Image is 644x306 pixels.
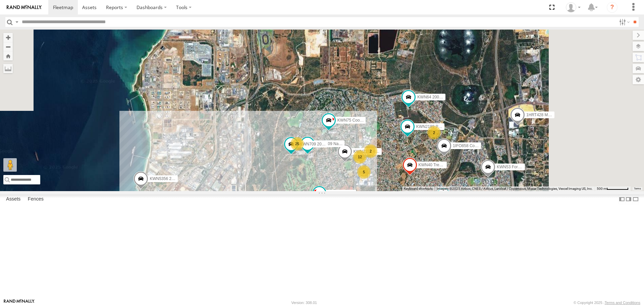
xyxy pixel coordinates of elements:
label: Search Query [14,17,19,27]
span: KWN53 Ford Ranger (Retic) [497,165,547,169]
label: Search Filter Options [616,17,631,27]
button: Drag Pegman onto the map to open Street View [3,158,17,172]
label: Hide Summary Table [632,194,639,204]
div: 12 [353,150,367,164]
span: KWN2151 KAP [354,149,381,154]
span: KWN2189 Playground Officer [416,124,469,129]
button: Zoom in [3,33,13,42]
span: KWN40 Tree Officer [419,163,454,168]
div: 2 [427,126,441,139]
button: Keyboard shortcuts [404,186,433,191]
span: 1IFO858 Coordinator Community Services [453,143,529,148]
div: 25 [290,137,304,150]
span: KWN75 Coordi. Parks [337,118,377,123]
div: 5 [357,165,371,179]
label: Dock Summary Table to the Right [625,194,632,204]
button: Zoom Home [3,51,13,60]
label: Map Settings [633,75,644,84]
label: Fences [24,195,47,204]
div: Version: 308.01 [291,301,317,305]
span: Imagery ©2025 Airbus, CNES / Airbus, Landsat / Copernicus, Maxar Technologies, Vexcel Imaging US,... [437,187,593,190]
button: Map Scale: 500 m per 62 pixels [595,186,631,191]
a: Terms (opens in new tab) [634,187,641,190]
a: Terms and Conditions [605,301,640,305]
button: Zoom out [3,42,13,51]
label: Assets [3,195,24,204]
div: Andrew Fisher [563,2,583,12]
span: 1HRT428 Manager IT [526,113,565,117]
a: Visit our Website [4,299,35,306]
span: KWN64 2001034 Hino 300 [417,95,465,99]
img: rand-logo.svg [7,5,42,10]
span: KWN709 Natural Areas [316,142,358,146]
label: Measure [3,64,13,73]
i: ? [607,2,618,13]
div: © Copyright 2025 - [574,301,640,305]
span: KWN5356 2001086 Camera Trailer Rangers [150,177,229,181]
span: 500 m [597,187,606,190]
label: Dock Summary Table to the Left [619,194,625,204]
div: 2 [364,144,377,158]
